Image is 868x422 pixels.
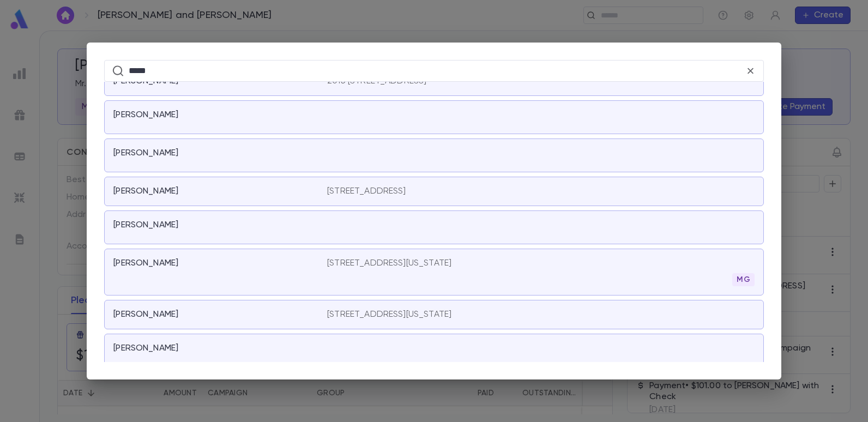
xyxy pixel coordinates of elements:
p: [STREET_ADDRESS] [327,186,406,197]
p: [PERSON_NAME] [113,309,178,320]
p: [STREET_ADDRESS][US_STATE] [327,309,451,320]
p: [PERSON_NAME] [113,220,178,231]
p: [PERSON_NAME] [113,186,178,197]
p: [PERSON_NAME] [113,110,178,120]
p: [PERSON_NAME] [113,148,178,159]
p: [PERSON_NAME] [113,343,178,354]
span: MG [732,275,754,284]
p: [PERSON_NAME] [113,258,178,269]
p: [STREET_ADDRESS][US_STATE] [327,258,451,269]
